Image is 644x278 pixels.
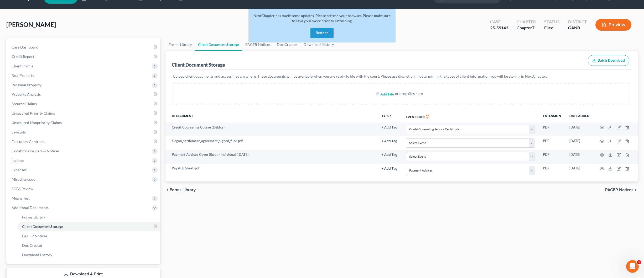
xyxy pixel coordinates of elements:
[7,90,160,99] a: Property Analysis
[544,25,560,31] div: Filed
[7,42,160,52] a: Case Dashboard
[310,28,334,38] button: Refresh
[12,149,59,153] span: Codebtors Insiders & Notices
[195,38,242,51] a: Client Document Storage
[12,73,34,78] span: Real Property
[12,101,37,106] span: Secured Claims
[402,110,539,122] th: Event Code
[539,110,565,122] th: Extension
[165,122,377,136] td: Credit Counseling Course (Debtor)
[517,25,536,31] div: Chapter
[18,241,160,250] a: Doc Creator
[12,111,55,115] span: Unsecured Priority Claims
[12,92,41,97] span: Property Analysis
[165,188,170,192] i: chevron_left
[517,19,536,25] div: Chapter
[490,19,508,25] div: Case
[382,167,397,170] button: + Add Tag
[12,139,45,144] span: Executory Contracts
[7,52,160,61] a: Credit Report
[568,19,587,25] div: District
[598,58,625,63] span: Batch Download
[12,158,24,163] span: Income
[165,136,377,150] td: Hogan_settlement_agreement_signed_filed.pdf
[22,224,63,229] span: Client Document Storage
[539,164,565,177] td: PDF
[605,188,633,192] span: PACER Notices
[7,184,160,194] a: SOFA Review
[22,253,52,257] span: Download History
[565,164,594,177] td: [DATE]
[382,153,397,157] button: + Add Tag
[18,231,160,241] a: PACER Notices
[7,118,160,127] a: Unsecured Nonpriority Claims
[382,125,397,130] a: + Add Tag
[18,250,160,260] a: Download History
[170,188,196,192] span: Forms Library
[565,110,594,122] th: Date added
[382,166,397,171] a: + Add Tag
[382,152,397,157] a: + Add Tag
[565,150,594,164] td: [DATE]
[382,126,397,129] button: + Add Tag
[568,25,587,31] div: GANB
[7,137,160,146] a: Executory Contracts
[626,260,639,273] iframe: Intercom live chat
[12,45,38,49] span: Case Dashboard
[6,21,56,28] span: [PERSON_NAME]
[7,127,160,137] a: Lawsuits
[18,212,160,222] a: Forms Library
[12,186,33,191] span: SOFA Review
[172,62,225,68] div: Client Document Storage
[539,122,565,136] td: PDF
[18,222,160,231] a: Client Document Storage
[490,25,508,31] div: 25-59143
[173,74,630,79] p: Upload client documents and access files anywhere. These documents will be available when you are...
[7,109,160,118] a: Unsecured Priority Claims
[605,188,638,192] button: PACER Notices chevron_right
[565,122,594,136] td: [DATE]
[544,19,560,25] div: Status
[12,83,41,87] span: Personal Property
[532,25,534,30] span: 7
[165,188,196,192] button: chevron_left Forms Library
[389,115,392,118] i: unfold_more
[12,177,35,181] span: Miscellaneous
[22,215,45,219] span: Forms Library
[165,110,377,122] th: Attachment
[382,140,397,143] button: + Add Tag
[382,138,397,143] a: + Add Tag
[12,168,27,172] span: Expenses
[22,243,43,248] span: Doc Creator
[539,136,565,150] td: PDF
[382,114,392,118] button: TYPEunfold_more
[539,150,565,164] td: PDF
[22,234,47,238] span: PACER Notices
[253,13,391,23] span: NextChapter has made some updates. Please refresh your browser. Please make sure to save your wor...
[633,188,638,192] i: chevron_right
[12,54,34,59] span: Credit Report
[242,38,274,51] a: PACER Notices
[165,150,377,164] td: Payment Advices Cover Sheet - Individual ([DATE])
[165,164,377,177] td: Paystub Sheet-pdf
[12,196,30,200] span: Means Test
[565,136,594,150] td: [DATE]
[12,120,62,125] span: Unsecured Nonpriority Claims
[12,205,49,210] span: Additional Documents
[7,99,160,109] a: Secured Claims
[395,91,423,96] div: or drop files here
[588,55,629,66] button: Batch Download
[12,130,26,134] span: Lawsuits
[595,19,631,31] button: Preview
[165,38,195,51] a: Forms Library
[637,260,641,264] span: 1
[12,64,33,68] span: Client Profile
